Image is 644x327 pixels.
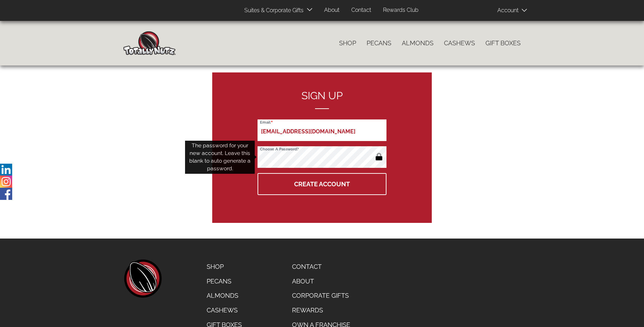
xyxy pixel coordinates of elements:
a: Almonds [397,36,439,50]
a: Shop [334,36,361,50]
a: Cashews [439,36,480,50]
a: Corporate Gifts [287,288,355,303]
a: About [319,3,345,17]
a: Suites & Corporate Gifts [239,4,306,17]
a: Contact [287,259,355,274]
a: Pecans [201,274,247,289]
a: Contact [346,3,376,17]
a: About [287,274,355,289]
div: The password for your new account. Leave this blank to auto generate a password. [185,141,255,174]
a: Shop [201,259,247,274]
a: Cashews [201,303,247,318]
a: home [123,259,162,298]
h2: Sign up [258,90,386,109]
a: Almonds [201,288,247,303]
a: Rewards [287,303,355,318]
a: Rewards Club [378,3,424,17]
input: Email [258,119,386,141]
button: Create Account [258,173,386,195]
a: Pecans [361,36,397,50]
img: Home [123,31,176,55]
a: Gift Boxes [480,36,526,50]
